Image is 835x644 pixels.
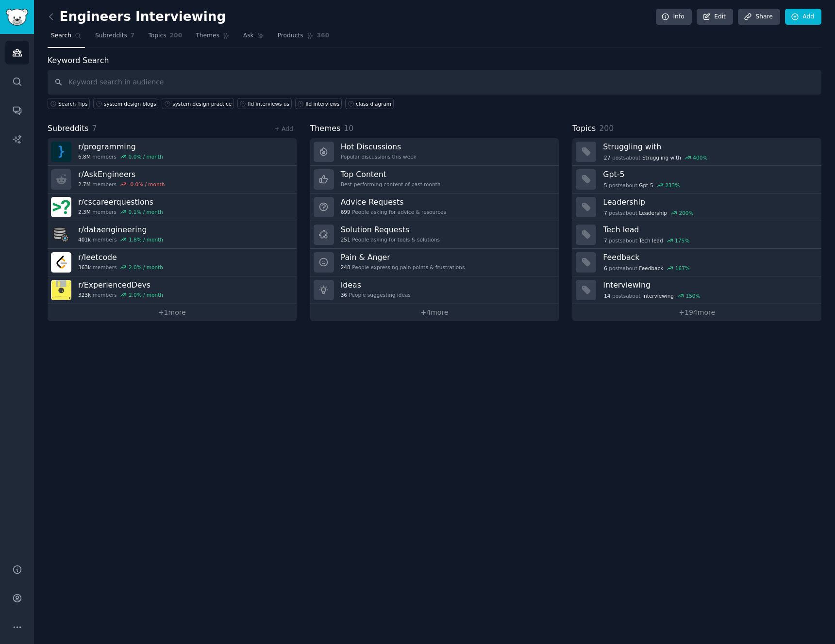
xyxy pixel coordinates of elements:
div: People suggesting ideas [341,291,411,298]
div: 0.0 % / month [129,153,163,160]
label: Keyword Search [48,56,109,65]
h3: Advice Requests [341,197,446,207]
h3: r/ AskEngineers [78,169,165,179]
div: People asking for advice & resources [341,209,446,215]
a: +194more [572,304,821,321]
a: Info [656,9,692,25]
h3: Leadership [603,197,815,207]
a: Solution Requests251People asking for tools & solutions [310,221,559,249]
div: 200 % [679,209,693,216]
span: 2.7M [78,181,91,188]
a: r/dataengineering401kmembers1.8% / month [48,221,297,249]
span: 699 [341,209,351,215]
span: 7 [92,124,97,133]
span: 360 [317,32,330,40]
div: post s about [603,153,708,162]
span: Subreddits [95,32,127,40]
span: Search [51,32,71,40]
span: Search Tips [58,100,88,107]
span: 248 [341,264,351,271]
div: lld interviews us [248,100,289,107]
a: Edit [697,9,733,25]
span: 200 [170,32,183,40]
span: Tech lead [639,237,663,244]
span: Themes [310,123,341,135]
a: Ask [240,28,267,48]
div: post s about [603,209,694,217]
div: 167 % [675,265,690,272]
input: Keyword search in audience [48,70,821,95]
a: +4more [310,304,559,321]
h3: r/ dataengineering [78,225,163,235]
a: Subreddits7 [92,28,138,48]
span: 323k [78,291,91,298]
h3: Top Content [341,169,441,179]
h3: Pain & Anger [341,252,465,262]
a: r/programming6.8Mmembers0.0% / month [48,138,297,166]
span: 7 [604,209,607,216]
h3: r/ programming [78,142,163,152]
h3: Solution Requests [341,225,440,235]
span: 7 [131,32,135,40]
a: system design blogs [93,98,158,109]
span: Interviewing [642,292,674,299]
span: Struggling with [642,154,681,161]
span: Leadership [639,209,667,216]
a: lld interviews [295,98,342,109]
a: r/leetcode363kmembers2.0% / month [48,249,297,276]
a: +1more [48,304,297,321]
div: members [78,209,163,215]
span: Ask [243,32,254,40]
h3: Interviewing [603,280,815,290]
span: 10 [344,124,353,133]
div: members [78,153,163,160]
a: r/ExperiencedDevs323kmembers2.0% / month [48,276,297,304]
div: -0.0 % / month [129,181,165,188]
span: 36 [341,291,347,298]
img: cscareerquestions [51,197,71,217]
span: 200 [599,124,614,133]
h3: Feedback [603,252,815,262]
a: Advice Requests699People asking for advice & resources [310,193,559,221]
div: 0.1 % / month [129,209,163,215]
h3: Ideas [341,280,411,290]
div: 1.8 % / month [129,236,163,243]
div: members [78,236,163,243]
span: Themes [196,32,219,40]
div: members [78,181,165,188]
h2: Engineers Interviewing [48,9,226,25]
div: 175 % [675,237,689,244]
img: GummySearch logo [6,9,28,26]
span: Topics [572,123,596,135]
img: ExperiencedDevs [51,280,71,300]
a: r/cscareerquestions2.3Mmembers0.1% / month [48,193,297,221]
h3: Gpt-5 [603,169,815,179]
h3: Struggling with [603,142,815,152]
div: 400 % [693,154,707,161]
span: 2.3M [78,209,91,215]
a: Leadership7postsaboutLeadership200% [572,193,821,221]
div: post s about [603,181,681,190]
span: 5 [604,182,607,189]
div: system design practice [172,100,232,107]
a: Products360 [274,28,333,48]
a: + Add [275,126,293,132]
div: system design blogs [104,100,156,107]
div: People expressing pain points & frustrations [341,264,465,271]
h3: r/ leetcode [78,252,163,262]
a: Tech lead7postsaboutTech lead175% [572,221,821,249]
span: 7 [604,237,607,244]
span: Feedback [639,265,663,272]
div: 233 % [665,182,680,189]
a: lld interviews us [237,98,292,109]
h3: Tech lead [603,225,815,235]
a: class diagram [345,98,394,109]
div: 2.0 % / month [129,264,163,271]
span: Topics [148,32,166,40]
div: People asking for tools & solutions [341,236,440,243]
a: Hot DiscussionsPopular discussions this week [310,138,559,166]
div: members [78,264,163,271]
div: class diagram [356,100,391,107]
span: Subreddits [48,123,89,135]
a: Share [738,9,780,25]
